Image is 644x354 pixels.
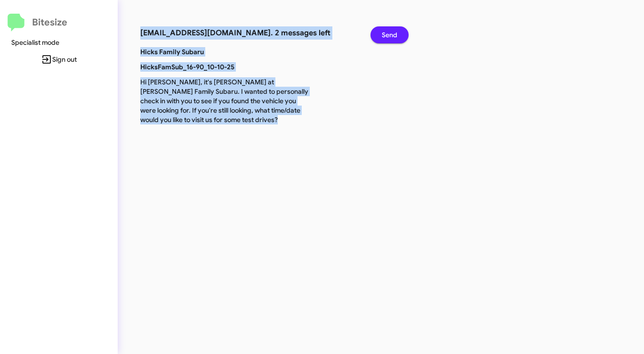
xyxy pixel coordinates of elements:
[140,26,356,40] h3: [EMAIL_ADDRESS][DOMAIN_NAME]. 2 messages left
[133,77,317,124] p: Hi [PERSON_NAME], it's [PERSON_NAME] at [PERSON_NAME] Family Subaru. I wanted to personally check...
[382,26,397,43] span: Send
[140,63,234,71] b: HicksFamSub_16-90_10-10-25
[8,51,110,68] span: Sign out
[8,14,67,32] a: Bitesize
[370,26,409,43] button: Send
[140,48,204,56] b: Hicks Family Subaru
